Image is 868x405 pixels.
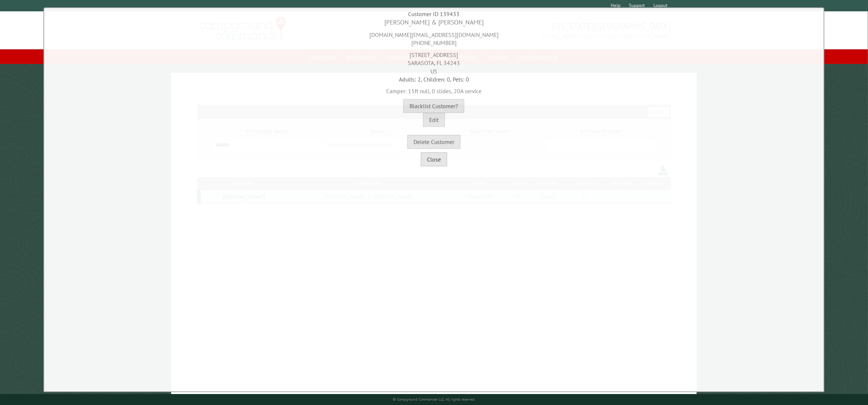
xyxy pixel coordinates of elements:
div: Camper: 15ft null, 0 slides, 20A service [46,83,822,95]
div: Adults: 2, Children: 0, Pets: 0 [46,75,822,83]
small: © Campground Commander LLC. All rights reserved. [393,397,475,402]
div: [STREET_ADDRESS] SARASOTA, FL 34243 US [46,47,822,75]
button: Edit [423,113,445,127]
div: [PERSON_NAME] & [PERSON_NAME] [46,18,822,27]
button: Blacklist Customer? [403,99,464,113]
div: [DOMAIN_NAME][EMAIL_ADDRESS][DOMAIN_NAME] [PHONE_NUMBER] [46,27,822,47]
button: Delete Customer [407,135,461,149]
button: Close [421,152,447,166]
div: Customer ID 139433 [46,10,822,18]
